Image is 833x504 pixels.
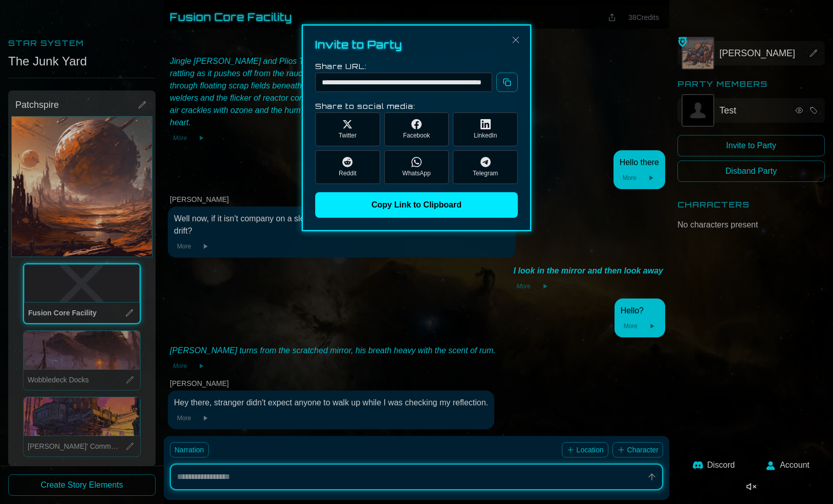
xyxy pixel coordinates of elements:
[315,38,518,52] h2: Invite to Party
[315,102,415,110] label: Share to social media:
[453,112,518,146] button: LinkedIn
[474,131,497,140] span: LinkedIn
[402,169,430,177] span: WhatsApp
[315,112,380,146] button: Twitter
[384,112,449,146] button: Facebook
[315,192,518,218] button: Copy Link to Clipboard
[453,150,518,184] button: Telegram
[315,150,380,184] button: Reddit
[339,169,357,177] span: Reddit
[339,131,357,140] span: Twitter
[384,150,449,184] button: WhatsApp
[473,169,498,177] span: Telegram
[496,73,518,92] button: Copy to clipboard
[510,34,522,46] img: Close
[403,131,430,140] span: Facebook
[315,62,367,71] label: Share URL:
